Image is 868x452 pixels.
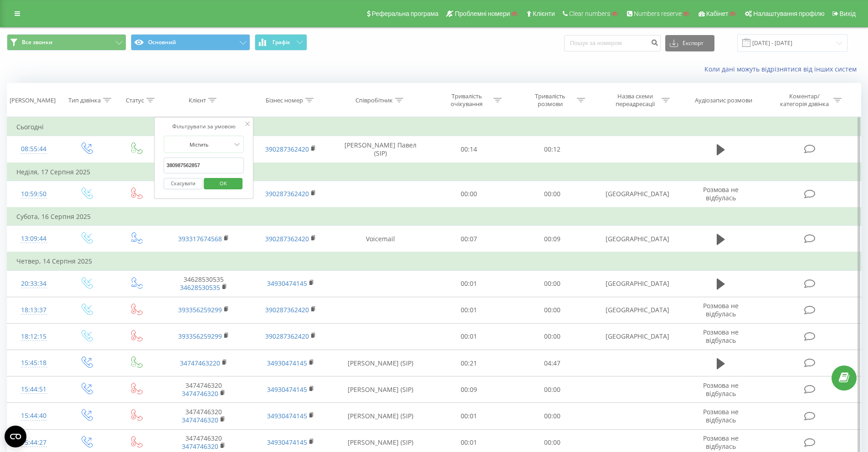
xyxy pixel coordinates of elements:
a: 390287362420 [265,332,309,340]
td: [PERSON_NAME] (SIP) [334,376,427,403]
div: Клієнт [189,96,206,104]
div: 08:55:44 [16,140,51,158]
td: 3474746320 [160,376,247,403]
td: 00:09 [427,376,511,403]
span: Клієнти [533,10,555,17]
button: Експорт [665,35,714,51]
td: [PERSON_NAME] (SIP) [334,350,427,376]
div: 18:12:15 [16,328,51,345]
a: 393317674568 [178,234,222,243]
span: Numbers reserve [634,10,682,17]
button: Основний [131,34,250,51]
div: 10:59:50 [16,185,51,203]
td: 00:01 [427,270,511,297]
div: Тип дзвінка [68,96,101,104]
div: Фільтрувати за умовою [164,122,244,131]
td: Voicemail [334,226,427,253]
td: Субота, 16 Серпня 2025 [7,208,861,226]
td: Четвер, 14 Серпня 2025 [7,252,861,270]
a: 3474746320 [182,442,218,451]
a: 34747463220 [180,359,220,367]
div: 13:09:44 [16,230,51,248]
td: [GEOGRAPHIC_DATA] [594,270,680,297]
div: Статус [126,96,144,104]
td: 00:01 [427,323,511,350]
span: Розмова не відбулась [703,434,739,451]
a: 34930474145 [267,438,307,447]
a: 34930474145 [267,411,307,420]
button: OK [204,178,242,189]
input: Введіть значення [164,157,244,173]
div: Тривалість розмови [526,92,575,108]
span: Clear numbers [569,10,610,17]
button: Скасувати [164,178,203,189]
div: 20:33:34 [16,275,51,293]
td: [GEOGRAPHIC_DATA] [594,297,680,323]
div: Аудіозапис розмови [695,96,752,104]
td: 00:00 [511,376,594,403]
span: Кабінет [706,10,729,17]
td: 00:00 [511,403,594,429]
td: [PERSON_NAME] (SIP) [334,403,427,429]
td: [GEOGRAPHIC_DATA] [594,226,680,253]
a: 34930474145 [267,279,307,288]
td: 00:00 [511,323,594,350]
a: 390287362420 [265,145,309,153]
td: 3474746320 [160,403,247,429]
td: 00:09 [511,226,594,253]
div: 15:44:40 [16,407,51,425]
span: OK [211,176,236,190]
div: 15:44:51 [16,381,51,398]
td: Сьогодні [7,118,861,136]
a: 3474746320 [182,389,218,398]
span: Проблемні номери [455,10,510,17]
input: Пошук за номером [564,35,661,51]
td: 00:00 [427,181,511,208]
td: Неділя, 17 Серпня 2025 [7,163,861,181]
div: 18:13:37 [16,301,51,319]
span: Реферальна програма [372,10,439,17]
div: Тривалість очікування [442,92,491,108]
button: Графік [255,34,307,51]
span: Розмова не відбулась [703,328,739,345]
span: Вихід [840,10,856,17]
span: Все звонки [22,39,52,46]
td: 00:00 [511,297,594,323]
td: [PERSON_NAME] Павел (SIP) [334,136,427,163]
div: Співробітник [355,96,393,104]
td: 00:00 [511,270,594,297]
a: 34628530535 [180,283,220,292]
td: 00:12 [511,136,594,163]
td: 00:07 [427,226,511,253]
div: Назва схеми переадресації [611,92,659,108]
span: Розмова не відбулась [703,381,739,398]
a: 3474746320 [182,416,218,424]
a: 34930474145 [267,385,307,394]
td: 04:47 [511,350,594,376]
td: 00:14 [427,136,511,163]
td: 00:21 [427,350,511,376]
button: Все звонки [7,34,126,51]
td: [GEOGRAPHIC_DATA] [594,181,680,208]
span: Розмова не відбулась [703,301,739,318]
td: 00:00 [511,181,594,208]
a: 390287362420 [265,189,309,198]
a: 34930474145 [267,359,307,367]
span: Графік [272,39,290,46]
span: Налаштування профілю [753,10,824,17]
a: 390287362420 [265,305,309,314]
a: Коли дані можуть відрізнятися вiд інших систем [704,65,861,73]
span: Розмова не відбулась [703,407,739,424]
td: 00:01 [427,297,511,323]
div: [PERSON_NAME] [10,96,56,104]
div: Коментар/категорія дзвінка [778,92,831,108]
td: 34628530535 [160,270,247,297]
a: 393356259299 [178,305,222,314]
span: Розмова не відбулась [703,185,739,202]
a: 390287362420 [265,234,309,243]
div: Бізнес номер [266,96,303,104]
div: 15:44:27 [16,434,51,452]
button: Open CMP widget [5,426,26,447]
td: 00:01 [427,403,511,429]
a: 393356259299 [178,332,222,340]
